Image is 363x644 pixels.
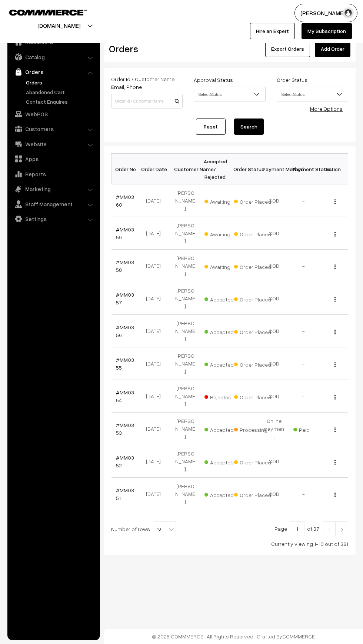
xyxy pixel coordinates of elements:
[259,282,289,315] td: COD
[204,294,242,303] span: Accepted
[170,478,200,510] td: [PERSON_NAME]
[170,250,200,282] td: [PERSON_NAME]
[259,347,289,380] td: COD
[259,380,289,413] td: COD
[116,422,134,436] a: #MM0353
[9,137,97,151] a: Website
[250,23,295,39] a: Hire an Expert
[24,98,97,106] a: Contact Enquires
[234,359,271,368] span: Order Placed
[326,527,333,532] img: Left
[170,282,200,315] td: [PERSON_NAME]
[9,167,97,181] a: Reports
[259,217,289,250] td: COD
[9,10,87,15] img: COMMMERCE
[319,154,348,184] th: Action
[234,294,271,303] span: Order Placed
[343,7,354,19] img: user
[24,88,97,96] a: Abandoned Cart
[141,380,170,413] td: [DATE]
[109,43,182,54] h2: Orders
[9,7,74,16] a: COMMMERCE
[265,41,310,57] button: Export Orders
[293,424,330,434] span: Paid
[116,324,134,338] a: #MM0356
[289,478,319,510] td: -
[170,380,200,413] td: [PERSON_NAME]
[277,87,348,101] span: Select Status
[334,264,336,269] img: Menu
[294,4,357,22] button: [PERSON_NAME]…
[339,527,345,532] img: Right
[334,460,336,465] img: Menu
[141,282,170,315] td: [DATE]
[204,326,242,336] span: Accepted
[259,184,289,217] td: COD
[116,389,134,403] a: #MM0354
[334,427,336,432] img: Menu
[334,297,336,302] img: Menu
[289,282,319,315] td: -
[204,359,242,368] span: Accepted
[9,182,97,196] a: Marketing
[141,315,170,347] td: [DATE]
[289,217,319,250] td: -
[116,259,134,273] a: #MM0358
[111,75,183,91] label: Order Id / Customer Name, Email, Phone
[170,154,200,184] th: Customer Name
[234,457,271,466] span: Order Placed
[302,23,352,39] a: My Subscription
[234,119,264,135] button: Search
[277,88,348,101] span: Select Status
[204,424,242,434] span: Accepted
[141,347,170,380] td: [DATE]
[259,445,289,478] td: COD
[154,522,176,537] span: 10
[274,525,287,532] span: Page
[234,489,271,499] span: Order Placed
[230,154,259,184] th: Order Status
[170,217,200,250] td: [PERSON_NAME]
[154,521,176,536] span: 10
[116,487,134,501] a: #MM0351
[141,250,170,282] td: [DATE]
[259,154,289,184] th: Payment Method
[204,228,242,238] span: Awaiting
[104,629,363,644] footer: © 2025 COMMMERCE | All Rights Reserved | Crafted By
[116,454,134,468] a: #MM0352
[141,154,170,184] th: Order Date
[234,261,271,271] span: Order Placed
[204,457,242,466] span: Accepted
[194,76,233,84] label: Approval Status
[334,362,336,367] img: Menu
[334,493,336,497] img: Menu
[289,315,319,347] td: -
[9,65,97,79] a: Orders
[204,196,242,206] span: Awaiting
[170,347,200,380] td: [PERSON_NAME]
[170,445,200,478] td: [PERSON_NAME]
[259,315,289,347] td: COD
[111,94,183,109] input: Order Id / Customer Name / Customer Email / Customer Phone
[204,391,242,401] span: Rejected
[141,217,170,250] td: [DATE]
[9,197,97,211] a: Staff Management
[170,413,200,445] td: [PERSON_NAME]
[9,107,97,121] a: WebPOS
[200,154,230,184] th: Accepted / Rejected
[289,154,319,184] th: Payment Status
[259,478,289,510] td: COD
[234,326,271,336] span: Order Placed
[196,119,226,135] a: Reset
[315,41,350,57] a: Add Order
[334,395,336,400] img: Menu
[282,633,315,640] a: COMMMERCE
[204,489,242,499] span: Accepted
[194,87,265,101] span: Select Status
[111,525,150,533] span: Number of rows
[234,196,271,206] span: Order Placed
[277,76,307,84] label: Order Status
[170,184,200,217] td: [PERSON_NAME]
[289,184,319,217] td: -
[11,16,106,35] button: [DOMAIN_NAME]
